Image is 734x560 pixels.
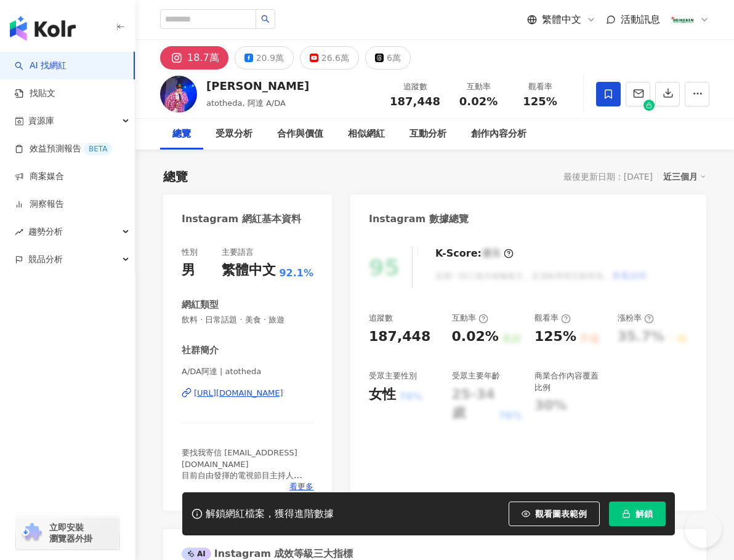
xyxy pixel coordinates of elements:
div: 觀看率 [517,81,563,93]
span: 飲料 · 日常話題 · 美食 · 旅遊 [182,314,313,326]
a: 商案媒合 [15,170,64,183]
div: 近三個月 [663,169,706,185]
img: HTW_logo.png [671,8,694,31]
div: 漲粉率 [618,313,654,324]
div: 社群簡介 [182,344,219,357]
div: 最後更新日期：[DATE] [563,172,653,182]
div: 女性 [369,385,396,404]
span: 187,448 [390,95,440,108]
img: logo [10,16,76,41]
a: searchAI 找網紅 [15,60,67,72]
div: 125% [534,327,576,346]
div: 總覽 [163,168,188,185]
div: 互動率 [455,81,502,93]
div: 追蹤數 [390,81,440,93]
span: 要找我寄信 [EMAIL_ADDRESS][DOMAIN_NAME] 目前自由發揮的電視節目主持人 @myschedule_ltd @geeky_office @laughter.ent [182,448,302,513]
button: 18.7萬 [160,46,228,70]
div: 男 [182,261,195,280]
div: 互動分析 [409,127,446,142]
span: 競品分析 [28,246,63,273]
img: chrome extension [20,523,44,543]
span: 解鎖 [635,509,653,519]
div: 0.02% [452,327,499,346]
button: 20.9萬 [235,46,294,70]
div: Instagram 數據總覽 [369,212,469,226]
div: 解鎖網紅檔案，獲得進階數據 [206,508,334,521]
div: 觀看率 [534,313,571,324]
span: 資源庫 [28,107,54,135]
span: 活動訊息 [621,14,660,25]
div: K-Score : [435,247,514,260]
span: 繁體中文 [542,13,581,26]
div: 網紅類型 [182,298,219,311]
a: 效益預測報告BETA [15,143,112,155]
div: 總覽 [172,127,191,142]
a: [URL][DOMAIN_NAME] [182,388,313,399]
span: A/DA阿達 | atotheda [182,366,313,377]
span: atotheda, 阿達 A/DA [206,98,286,108]
span: rise [15,228,23,236]
div: 繁體中文 [222,261,276,280]
a: 找貼文 [15,87,55,100]
button: 解鎖 [609,502,666,526]
div: 追蹤數 [369,313,393,324]
div: 18.7萬 [187,49,219,66]
div: Instagram 網紅基本資料 [182,212,301,226]
div: 相似網紅 [348,127,385,142]
a: chrome extension立即安裝 瀏覽器外掛 [16,516,119,550]
div: 受眾分析 [216,127,252,142]
div: 6萬 [387,49,401,66]
img: KOL Avatar [160,76,197,113]
div: 創作內容分析 [471,127,526,142]
div: AI [182,548,211,560]
span: 0.02% [459,95,498,108]
button: 6萬 [365,46,411,70]
div: [PERSON_NAME] [206,78,309,94]
a: 洞察報告 [15,198,64,210]
span: 看更多 [289,481,313,492]
div: 性別 [182,247,198,258]
span: 92.1% [279,266,313,280]
span: 125% [523,95,557,108]
div: [URL][DOMAIN_NAME] [194,388,283,399]
div: 26.6萬 [321,49,349,66]
button: 觀看圖表範例 [509,502,600,526]
div: 受眾主要性別 [369,370,417,382]
div: 商業合作內容覆蓋比例 [534,370,605,393]
div: 互動率 [452,313,488,324]
div: 受眾主要年齡 [452,370,500,382]
div: 187,448 [369,327,430,346]
span: 觀看圖表範例 [535,509,587,519]
div: 合作與價值 [277,127,323,142]
div: 20.9萬 [256,49,284,66]
span: 趨勢分析 [28,218,63,246]
span: search [261,15,270,23]
span: 立即安裝 瀏覽器外掛 [49,522,92,544]
div: 主要語言 [222,247,254,258]
button: 26.6萬 [300,46,359,70]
